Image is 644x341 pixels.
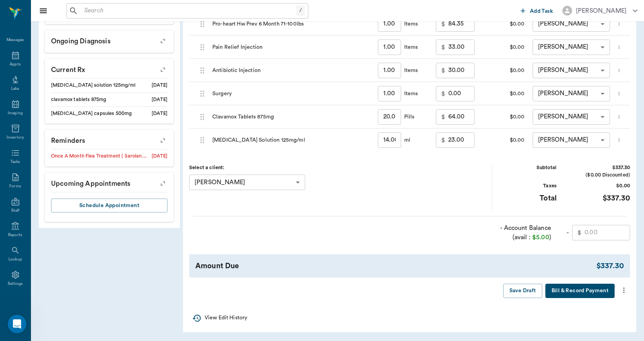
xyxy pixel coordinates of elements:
div: Once A Month Flea Treatment ( Sarolaner ) 1 Dose [51,153,149,160]
input: 0.00 [448,86,475,101]
div: Subtotal [499,164,557,171]
button: more [615,110,624,123]
button: message [481,111,485,123]
div: [PERSON_NAME] [533,132,610,148]
input: 0.00 [448,63,475,78]
p: $ [441,89,445,98]
span: (avail : ) [512,234,551,240]
input: 0.00 [448,109,475,125]
div: [PERSON_NAME] [533,63,610,78]
div: Pills [401,113,415,121]
div: Settings [8,281,23,287]
div: $337.30 [572,193,630,204]
div: $0.00 [490,12,529,36]
button: Bill & Record Payment [545,284,615,298]
button: more [615,41,624,54]
div: [DATE] [152,96,167,103]
div: Items [401,43,418,51]
div: ml [401,136,410,144]
div: Appts [10,62,20,67]
div: Clavamox Tablets 875mg [208,105,374,129]
button: [PERSON_NAME] [556,3,644,18]
div: $337.30 [572,164,630,171]
div: Messages [7,37,24,43]
div: ($0.00 Discounted) [572,171,630,179]
div: $0.00 [490,59,529,82]
div: [MEDICAL_DATA] Solution 125mg/ml [208,129,374,152]
div: Pain Relief Injection [208,36,374,59]
div: Total [499,193,557,204]
p: $ [441,43,445,52]
div: [DATE] [152,110,167,117]
div: Staff [11,208,19,214]
button: more [615,64,624,77]
button: more [615,17,624,31]
input: 0.00 [448,132,475,148]
div: [PERSON_NAME] [533,16,610,32]
div: Items [401,20,418,28]
div: Tasks [10,159,20,165]
p: $ [441,135,445,145]
div: [PERSON_NAME] [533,86,610,101]
div: $0.00 [490,105,529,129]
p: $ [577,228,581,237]
div: $0.00 [572,182,630,190]
button: more [618,284,630,297]
input: 0.00 [448,16,475,32]
div: [PERSON_NAME] [533,109,610,125]
div: [DATE] [152,153,167,160]
div: [MEDICAL_DATA] capsules 500mg [51,110,132,117]
p: View Edit History [205,314,247,322]
p: $ [441,66,445,75]
div: Forms [9,183,21,189]
div: Antibiotic Injection [208,59,374,82]
p: Ongoing diagnosis [45,30,174,50]
button: more [615,134,624,147]
input: 0.00 [448,39,475,55]
input: 0.00 [584,225,630,240]
div: Inventory [7,135,24,141]
div: $0.00 [490,36,529,59]
span: $5.00 [532,234,549,240]
div: clavamox tablets 875mg [51,96,106,103]
p: Upcoming appointments [45,173,174,192]
div: $337.30 [596,260,624,272]
div: Imaging [8,110,23,116]
div: - Account Balance [493,223,551,242]
button: message [481,134,485,146]
div: $0.00 [490,129,529,152]
div: [PERSON_NAME] [189,175,305,190]
p: $ [441,112,445,122]
p: $ [441,19,445,29]
div: - [567,228,569,237]
div: / [296,5,305,16]
div: Amount Due [195,260,596,272]
div: [PERSON_NAME] [576,6,627,15]
div: Labs [11,86,19,92]
input: Search [81,5,296,16]
button: Close drawer [36,3,51,19]
iframe: Intercom live chat [8,315,26,333]
button: Schedule Appointment [51,199,167,213]
div: $0.00 [490,82,529,105]
button: Save Draft [503,284,542,298]
div: Lookup [9,257,22,262]
p: Current Rx [45,59,174,78]
div: [DATE] [152,82,167,89]
button: Add Task [518,3,556,18]
div: Items [401,67,418,74]
div: Reports [8,232,22,238]
p: Reminders [45,130,174,149]
div: Pro-heart Hw Prev 6 Month 71-100lbs [208,12,374,36]
button: more [615,87,624,100]
div: Taxes [499,182,557,190]
div: [MEDICAL_DATA] solution 125mg/ml [51,82,135,89]
div: Surgery [208,82,374,105]
div: Select a client: [189,164,305,171]
div: [PERSON_NAME] [533,39,610,55]
div: Items [401,90,418,98]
